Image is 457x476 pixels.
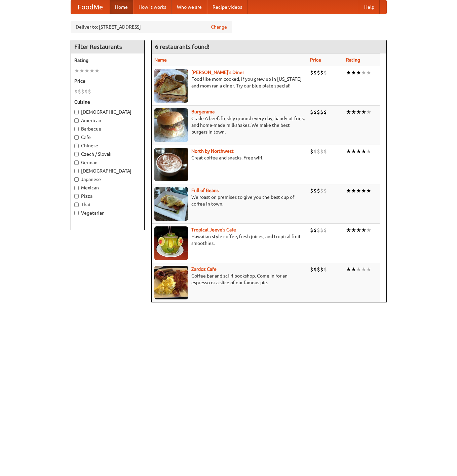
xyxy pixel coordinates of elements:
[366,148,371,155] li: ★
[74,184,141,191] label: Mexican
[74,144,79,148] input: Chinese
[78,88,81,95] li: $
[74,118,79,123] input: American
[154,194,305,207] p: We roast on premises to give you the best cup of coffee in town.
[74,142,141,149] label: Chinese
[74,57,141,64] h5: Rating
[74,67,79,74] li: ★
[320,69,323,76] li: $
[71,0,110,14] a: FoodMe
[361,226,366,234] li: ★
[356,108,361,116] li: ★
[74,193,141,199] label: Pizza
[110,0,133,14] a: Home
[74,203,79,207] input: Thai
[313,266,317,273] li: $
[310,187,313,194] li: $
[191,188,219,193] a: Full of Beans
[84,67,89,74] li: ★
[346,266,351,273] li: ★
[74,134,141,141] label: Cafe
[74,127,79,131] input: Barbecue
[346,148,351,155] li: ★
[74,186,79,190] input: Mexican
[74,194,79,198] input: Pizza
[361,148,366,155] li: ★
[74,168,141,174] label: [DEMOGRAPHIC_DATA]
[356,266,361,273] li: ★
[317,108,320,116] li: $
[323,266,327,273] li: $
[191,148,234,154] b: North by Northwest
[366,187,371,194] li: ★
[84,88,88,95] li: $
[366,108,371,116] li: ★
[74,210,141,216] label: Vegetarian
[74,177,79,182] input: Japanese
[351,187,356,194] li: ★
[313,69,317,76] li: $
[320,108,323,116] li: $
[351,226,356,234] li: ★
[313,187,317,194] li: $
[346,226,351,234] li: ★
[74,176,141,183] label: Japanese
[356,226,361,234] li: ★
[356,187,361,194] li: ★
[154,76,305,89] p: Food like mom cooked, if you grew up in [US_STATE] and mom ran a diner. Try our blue plate special!
[71,21,232,33] div: Deliver to: [STREET_ADDRESS]
[320,226,323,234] li: $
[313,148,317,155] li: $
[74,78,141,84] h5: Price
[154,233,305,247] p: Hawaiian style coffee, fresh juices, and tropical fruit smoothies.
[74,152,79,156] input: Czech / Slovak
[74,110,79,114] input: [DEMOGRAPHIC_DATA]
[154,148,188,181] img: north.jpg
[89,67,94,74] li: ★
[74,159,141,166] label: German
[351,69,356,76] li: ★
[359,0,380,14] a: Help
[79,67,84,74] li: ★
[191,266,217,272] a: Zardoz Cafe
[310,108,313,116] li: $
[320,187,323,194] li: $
[366,69,371,76] li: ★
[74,169,79,173] input: [DEMOGRAPHIC_DATA]
[346,69,351,76] li: ★
[310,226,313,234] li: $
[323,69,327,76] li: $
[323,108,327,116] li: $
[207,0,247,14] a: Recipe videos
[317,266,320,273] li: $
[74,109,141,115] label: [DEMOGRAPHIC_DATA]
[81,88,84,95] li: $
[356,69,361,76] li: ★
[366,226,371,234] li: ★
[74,211,79,215] input: Vegetarian
[154,266,188,299] img: zardoz.jpg
[154,272,305,286] p: Coffee bar and sci-fi bookshop. Come in for an espresso or a slice of our famous pie.
[88,88,91,95] li: $
[71,40,144,53] h4: Filter Restaurants
[74,99,141,105] h5: Cuisine
[154,154,305,161] p: Great coffee and snacks. Free wifi.
[154,187,188,221] img: beans.jpg
[317,148,320,155] li: $
[154,69,188,103] img: sallys.jpg
[317,187,320,194] li: $
[154,108,188,142] img: burgerama.jpg
[191,109,215,114] b: Burgerama
[154,115,305,135] p: Grade A beef, freshly ground every day, hand-cut fries, and home-made milkshakes. We make the bes...
[74,151,141,157] label: Czech / Slovak
[313,108,317,116] li: $
[191,227,236,232] a: Tropical Jeeve's Cafe
[211,24,227,30] a: Change
[310,266,313,273] li: $
[323,187,327,194] li: $
[346,187,351,194] li: ★
[74,135,79,140] input: Cafe
[154,57,167,63] a: Name
[361,266,366,273] li: ★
